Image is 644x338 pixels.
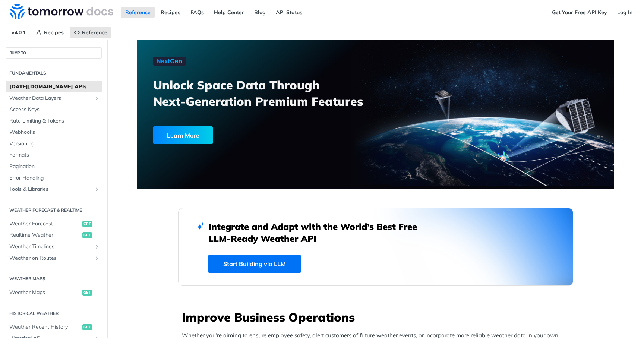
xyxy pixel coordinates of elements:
a: Error Handling [6,173,102,184]
button: Show subpages for Weather on Routes [94,255,100,261]
span: Tools & Libraries [9,186,92,193]
a: Reference [121,7,155,18]
span: Weather Forecast [9,220,80,228]
span: Reference [82,29,107,36]
span: Webhooks [9,129,100,136]
button: Show subpages for Tools & Libraries [94,186,100,192]
h2: Weather Maps [6,275,102,282]
a: Rate Limiting & Tokens [6,116,102,127]
h3: Improve Business Operations [182,309,573,325]
h2: Historical Weather [6,310,102,317]
span: [DATE][DOMAIN_NAME] APIs [9,83,100,91]
a: Tools & LibrariesShow subpages for Tools & Libraries [6,184,102,195]
a: Weather on RoutesShow subpages for Weather on Routes [6,253,102,264]
span: Recipes [44,29,64,36]
span: v4.0.1 [7,27,30,38]
span: Weather Timelines [9,243,92,250]
span: get [82,290,92,296]
a: Learn More [153,126,338,144]
span: Realtime Weather [9,231,80,239]
span: Versioning [9,140,100,148]
span: get [82,324,92,330]
a: Log In [613,7,637,18]
span: Weather Recent History [9,323,80,331]
a: Get Your Free API Key [548,7,611,18]
a: Weather TimelinesShow subpages for Weather Timelines [6,241,102,252]
a: Start Building via LLM [208,255,301,273]
a: Recipes [32,27,68,38]
img: NextGen [153,57,186,66]
a: Formats [6,149,102,161]
a: Weather Mapsget [6,287,102,298]
a: Webhooks [6,127,102,138]
button: JUMP TO [6,47,102,59]
a: Weather Forecastget [6,218,102,230]
span: Formats [9,151,100,159]
a: Help Center [210,7,248,18]
a: API Status [272,7,306,18]
h3: Unlock Space Data Through Next-Generation Premium Features [153,77,384,110]
button: Show subpages for Weather Data Layers [94,95,100,101]
div: Learn More [153,126,213,144]
span: get [82,221,92,227]
a: Versioning [6,138,102,149]
button: Show subpages for Weather Timelines [94,244,100,250]
span: get [82,232,92,238]
span: Weather on Routes [9,255,92,262]
img: Tomorrow.io Weather API Docs [10,4,113,19]
span: Rate Limiting & Tokens [9,117,100,125]
a: Access Keys [6,104,102,115]
span: Weather Maps [9,289,80,296]
span: Weather Data Layers [9,95,92,102]
h2: Weather Forecast & realtime [6,207,102,214]
a: Recipes [157,7,184,18]
h2: Fundamentals [6,70,102,76]
a: Weather Recent Historyget [6,322,102,333]
a: Realtime Weatherget [6,230,102,241]
span: Pagination [9,163,100,170]
a: Pagination [6,161,102,172]
a: Weather Data LayersShow subpages for Weather Data Layers [6,93,102,104]
a: FAQs [186,7,208,18]
a: Reference [70,27,111,38]
h2: Integrate and Adapt with the World’s Best Free LLM-Ready Weather API [208,221,428,244]
a: [DATE][DOMAIN_NAME] APIs [6,81,102,92]
span: Error Handling [9,174,100,182]
span: Access Keys [9,106,100,113]
a: Blog [250,7,270,18]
